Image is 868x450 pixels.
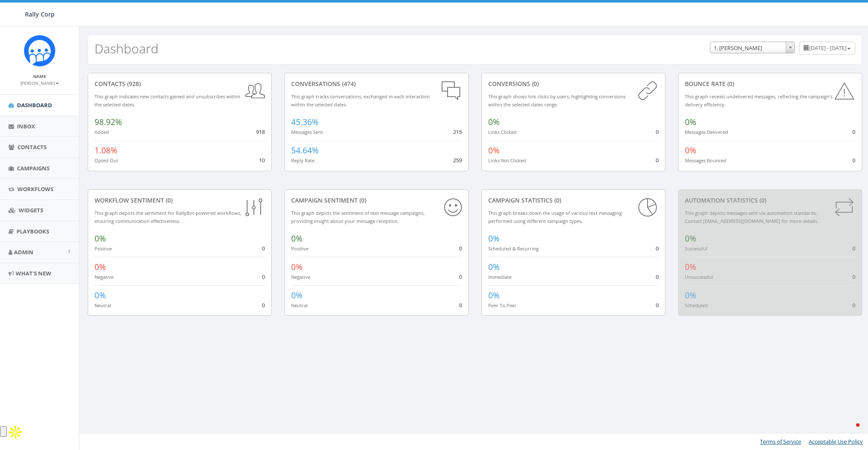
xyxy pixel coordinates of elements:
div: Campaign Sentiment [291,196,462,205]
span: 1.08% [95,145,117,156]
span: 0% [95,261,106,272]
span: 0% [685,117,696,128]
span: 54.64% [291,145,319,156]
span: [DATE] - [DATE] [809,44,846,52]
small: Links Clicked [488,129,517,135]
span: (0) [358,196,366,204]
span: Inbox [17,122,35,130]
small: Links Not Clicked [488,157,526,164]
small: This graph tracks conversations, exchanged in each interaction within the selected dates. [291,93,430,108]
small: Scheduled & Recurring [488,245,539,252]
span: (0) [164,196,172,204]
span: 0% [685,261,696,272]
span: 0% [291,290,303,301]
a: Terms of Service [760,438,801,445]
span: 0 [656,244,659,252]
small: Peer To Peer [488,302,517,308]
span: (0) [758,196,766,204]
span: 0 [852,273,855,281]
span: 0 [459,244,462,252]
small: This graph shows link clicks by users, highlighting conversions within the selected dates range. [488,93,626,108]
span: 0 [656,273,659,281]
div: Workflow Sentiment [95,196,265,205]
span: Widgets [19,206,43,214]
div: Bounce Rate [685,80,855,88]
span: 0% [488,290,500,301]
small: This graph depicts the sentiment of text message campaigns, providing insight about your message ... [291,210,425,224]
span: 0% [685,290,696,301]
span: 0 [262,244,265,252]
span: 0 [852,244,855,252]
span: 215 [453,128,462,136]
div: conversions [488,80,659,88]
small: Negative [95,274,114,280]
span: 0% [488,117,500,128]
span: 0 [656,128,659,136]
span: 98.92% [95,117,122,128]
span: Admin [14,248,33,256]
span: 0% [488,145,500,156]
small: This graph depicts messages sent via automation standards. Contact [EMAIL_ADDRESS][DOMAIN_NAME] f... [685,210,818,224]
span: 0 [262,301,265,309]
small: Neutral [95,302,111,308]
span: (474) [340,80,356,88]
small: Immediate [488,274,512,280]
span: 0% [685,233,696,244]
small: Positive [95,245,112,252]
span: 0 [656,301,659,309]
span: 1. James Martin [710,42,794,54]
small: Reply Rate [291,157,314,164]
span: (0) [726,80,734,88]
img: Apollo [7,424,24,441]
span: 0% [95,233,106,244]
span: 0% [291,261,303,272]
div: contacts [95,80,265,88]
span: 918 [256,128,265,136]
span: 0 [262,273,265,281]
small: This graph reveals undelivered messages, reflecting the campaign's delivery efficiency. [685,93,832,108]
span: (0) [530,80,539,88]
small: This graph depicts the sentiment for RallyBot-powered workflows, ensuring communication effective... [95,210,242,224]
span: Workflows [17,185,53,193]
small: This graph indicates new contacts gained and unsubscribes within the selected dates. [95,93,240,108]
div: conversations [291,80,462,88]
small: Opted Out [95,157,118,164]
span: (928) [125,80,141,88]
small: Messages Sent [291,129,323,135]
small: Positive [291,245,309,252]
span: 0 [459,301,462,309]
small: Successful [685,245,707,252]
small: Neutral [291,302,308,308]
small: Added [95,129,109,135]
span: 0% [685,145,696,156]
span: 45.36% [291,117,319,128]
span: 259 [453,156,462,164]
span: 0 [852,156,855,164]
span: 0 [459,273,462,281]
small: Unsuccessful [685,274,713,280]
small: Name [33,73,46,79]
span: 10 [259,156,265,164]
small: [PERSON_NAME] [20,80,59,86]
small: Scheduled [685,302,708,308]
span: 0 [656,156,659,164]
span: Dashboard [17,101,52,109]
small: Messages Bounced [685,157,726,164]
small: Negative [291,274,310,280]
small: This graph breaks down the usage of various text messaging performed using different campaign types. [488,210,622,224]
span: 0% [488,261,500,272]
span: (0) [553,196,561,204]
span: 0 [852,128,855,136]
span: Campaigns [17,164,50,172]
small: Messages Delivered [685,129,728,135]
span: What's New [16,269,51,277]
h2: Dashboard [95,42,159,56]
a: Acceptable Use Policy [809,438,863,445]
iframe: Intercom live chat [839,421,860,442]
img: Icon_1.png [24,35,56,67]
div: Automation Statistics [685,196,855,205]
span: 0% [488,233,500,244]
span: 0 [852,301,855,309]
a: [PERSON_NAME] [20,79,59,86]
